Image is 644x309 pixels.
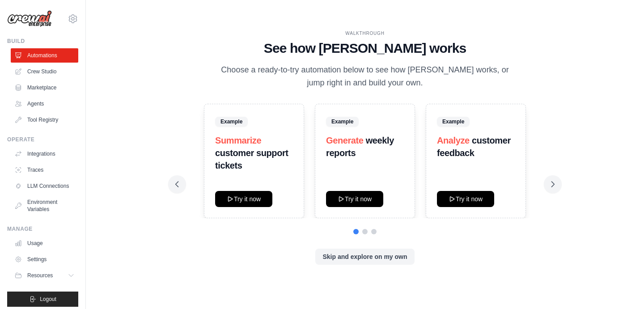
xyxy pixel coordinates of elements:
[7,38,78,45] div: Build
[215,191,272,207] button: Try it now
[7,10,52,27] img: Logo
[437,135,470,145] span: Analyze
[326,191,383,207] button: Try it now
[326,135,364,145] span: Generate
[11,147,78,161] a: Integrations
[27,272,53,279] span: Resources
[215,135,261,145] span: Summarize
[7,136,78,143] div: Operate
[11,252,78,267] a: Settings
[11,163,78,177] a: Traces
[40,296,56,303] span: Logout
[7,292,78,307] button: Logout
[175,40,555,56] h1: See how [PERSON_NAME] works
[11,64,78,79] a: Crew Studio
[437,135,511,158] strong: customer feedback
[11,268,78,283] button: Resources
[175,30,555,37] div: WALKTHROUGH
[215,117,248,127] span: Example
[7,225,78,233] div: Manage
[11,80,78,95] a: Marketplace
[11,179,78,193] a: LLM Connections
[11,236,78,250] a: Usage
[315,249,414,265] button: Skip and explore on my own
[11,97,78,111] a: Agents
[437,191,494,207] button: Try it now
[11,113,78,127] a: Tool Registry
[326,117,359,127] span: Example
[215,148,288,170] strong: customer support tickets
[215,63,515,90] p: Choose a ready-to-try automation below to see how [PERSON_NAME] works, or jump right in and build...
[11,195,78,216] a: Environment Variables
[326,135,394,158] strong: weekly reports
[11,48,78,63] a: Automations
[437,117,470,127] span: Example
